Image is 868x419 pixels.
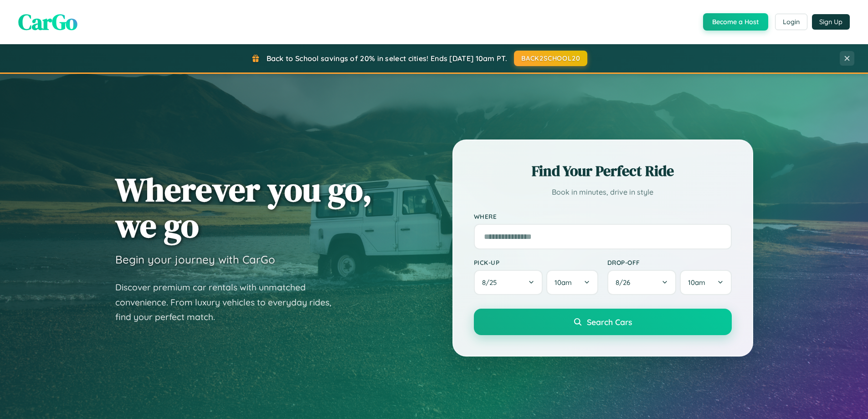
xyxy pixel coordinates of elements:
h3: Begin your journey with CarGo [115,253,275,266]
label: Drop-off [607,259,732,266]
span: Search Cars [587,317,632,327]
button: Login [775,14,807,30]
h1: Wherever you go, we go [115,171,372,243]
p: Book in minutes, drive in style [474,186,732,199]
span: 10am [555,278,572,287]
h2: Find Your Perfect Ride [474,161,732,181]
button: Search Cars [474,309,732,335]
button: Sign Up [812,14,850,30]
button: 10am [546,270,598,295]
button: BACK2SCHOOL20 [514,51,587,66]
span: Back to School savings of 20% in select cities! Ends [DATE] 10am PT. [267,54,507,63]
span: 8 / 26 [616,278,635,287]
span: CarGo [18,7,77,37]
button: 8/25 [474,270,543,295]
span: 10am [688,278,705,287]
p: Discover premium car rentals with unmatched convenience. From luxury vehicles to everyday rides, ... [115,280,343,325]
label: Pick-up [474,259,598,266]
label: Where [474,212,732,220]
button: Become a Host [703,13,768,31]
button: 10am [680,270,731,295]
span: 8 / 25 [482,278,501,287]
button: 8/26 [607,270,677,295]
